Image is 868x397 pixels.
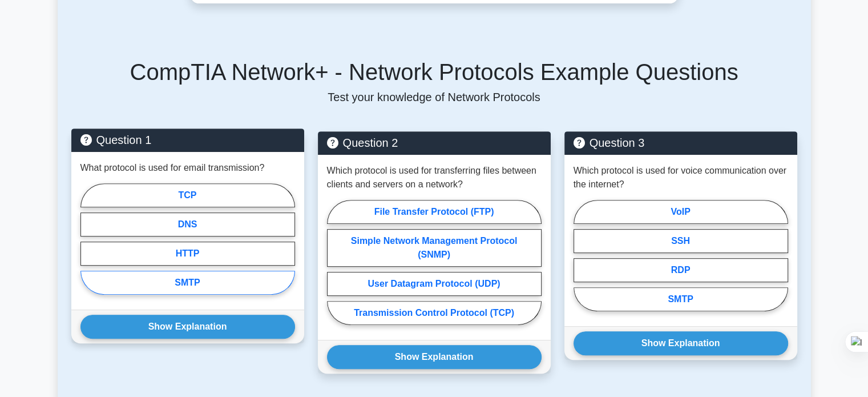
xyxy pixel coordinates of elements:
[80,242,295,266] label: HTTP
[327,200,542,224] label: File Transfer Protocol (FTP)
[80,133,295,147] h5: Question 1
[574,164,788,191] p: Which protocol is used for voice communication over the internet?
[574,136,788,150] h5: Question 3
[80,315,295,339] button: Show Explanation
[80,271,295,295] label: SMTP
[574,287,788,311] label: SMTP
[327,136,542,150] h5: Question 2
[80,183,295,207] label: TCP
[574,258,788,282] label: RDP
[71,58,797,86] h5: CompTIA Network+ - Network Protocols Example Questions
[574,200,788,224] label: VoIP
[327,345,542,369] button: Show Explanation
[80,212,295,236] label: DNS
[574,229,788,253] label: SSH
[327,229,542,267] label: Simple Network Management Protocol (SNMP)
[80,161,265,175] p: What protocol is used for email transmission?
[327,164,542,191] p: Which protocol is used for transferring files between clients and servers on a network?
[327,301,542,325] label: Transmission Control Protocol (TCP)
[71,90,797,104] p: Test your knowledge of Network Protocols
[574,331,788,355] button: Show Explanation
[327,272,542,296] label: User Datagram Protocol (UDP)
